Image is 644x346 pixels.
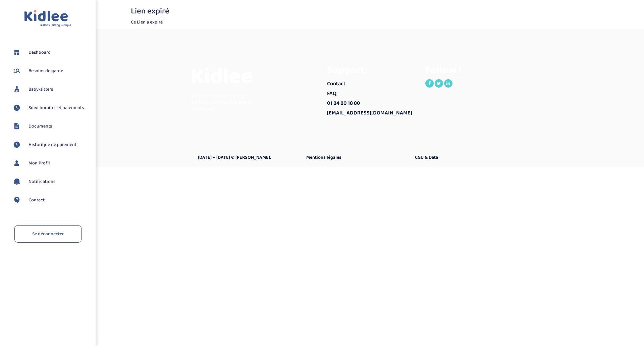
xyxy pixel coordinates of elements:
a: Notifications [12,177,91,187]
img: suivihoraire.svg [12,140,22,150]
span: Contact [29,197,45,203]
p: Kidlee, la solution de garde d’enfant innovante, ludique et intelligente ! [191,92,258,112]
span: Historique de paiement [29,141,76,148]
h3: Kidlee [191,65,258,89]
img: besoin.svg [12,66,22,76]
a: [EMAIL_ADDRESS][DOMAIN_NAME] [327,108,415,118]
img: contact.svg [12,195,22,205]
h3: Follow ! [425,65,514,76]
a: Besoins de garde [12,66,91,76]
a: Dashboard [12,47,91,57]
a: Baby-sitters [12,84,91,94]
a: Mentions légales [306,154,405,161]
span: Notifications [29,178,55,185]
a: Se déconnecter [14,225,82,243]
p: Ce Lien a expiré [131,19,513,26]
a: CGU & Data [415,154,513,161]
img: notification.svg [12,177,22,187]
h3: Support [327,65,415,76]
img: profil.svg [12,158,22,168]
img: logo.svg [24,10,71,27]
a: Historique de paiement [12,140,91,150]
img: documents.svg [12,121,22,131]
a: Mon Profil [12,158,91,168]
a: Contact [12,195,91,205]
span: Baby-sitters [29,86,53,93]
h3: Lien expiré [131,7,513,15]
a: 01 84 80 18 80 [327,99,415,108]
a: Suivi horaires et paiements [12,103,91,113]
a: FAQ [327,89,415,99]
img: suivihoraire.svg [12,103,22,113]
span: Dashboard [29,49,51,56]
a: Contact [327,79,415,89]
a: Documents [12,121,91,131]
img: dashboard.svg [12,47,22,57]
a: [DATE] – [DATE] © [PERSON_NAME]. [198,154,296,161]
img: babysitters.svg [12,84,22,94]
span: Besoins de garde [29,67,63,74]
span: Mon Profil [29,160,50,166]
span: Documents [29,123,52,130]
span: Suivi horaires et paiements [29,104,84,111]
